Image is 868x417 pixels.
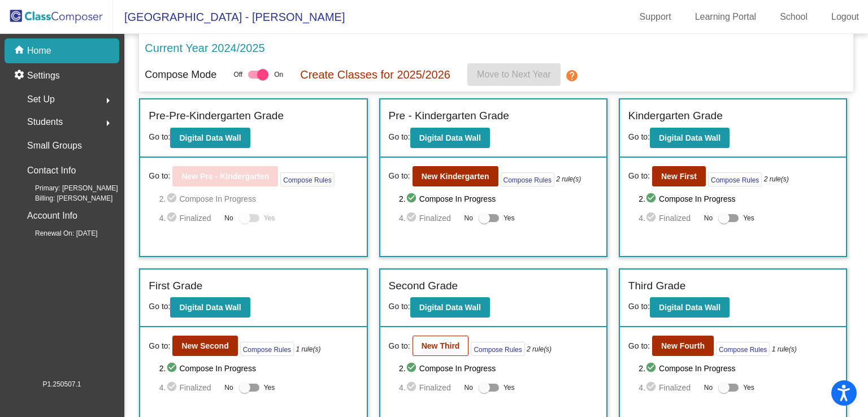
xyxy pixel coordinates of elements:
[166,362,180,375] mat-icon: check_circle
[159,362,358,375] span: 2. Compose In Progress
[661,341,705,350] b: New Fourth
[101,94,115,107] mat-icon: arrow_right
[389,108,509,124] label: Pre - Kindergarten Grade
[149,302,170,311] span: Go to:
[145,40,264,57] p: Current Year 2024/2025
[410,128,490,148] button: Digital Data Wall
[465,213,473,223] span: No
[17,193,112,203] span: Billing: [PERSON_NAME]
[172,166,278,186] button: New Pre - Kindergarten
[17,228,97,238] span: Renewal On: [DATE]
[274,69,283,80] span: On
[399,362,598,375] span: 2. Compose In Progress
[645,192,659,206] mat-icon: check_circle
[181,341,228,350] b: New Second
[399,192,598,206] span: 2. Compose In Progress
[772,344,797,354] i: 1 rule(s)
[422,172,489,181] b: New Kindergarten
[406,362,419,375] mat-icon: check_circle
[639,211,698,225] span: 4. Finalized
[822,8,868,26] a: Logout
[300,66,450,83] p: Create Classes for 2025/2026
[628,278,685,294] label: Third Grade
[704,213,713,223] span: No
[652,166,706,186] button: New First
[149,132,170,141] span: Go to:
[27,208,77,224] p: Account Info
[406,211,419,225] mat-icon: check_circle
[113,8,345,26] span: [GEOGRAPHIC_DATA] - [PERSON_NAME]
[389,132,410,141] span: Go to:
[166,192,180,206] mat-icon: check_circle
[399,211,459,225] span: 4. Finalized
[159,211,219,225] span: 4. Finalized
[556,174,581,184] i: 2 rule(s)
[422,341,460,350] b: New Third
[716,342,770,356] button: Compose Rules
[419,133,481,142] b: Digital Data Wall
[101,116,115,130] mat-icon: arrow_right
[645,211,659,225] mat-icon: check_circle
[659,303,721,312] b: Digital Data Wall
[764,174,789,184] i: 2 rule(s)
[477,69,551,79] span: Move to Next Year
[170,297,250,318] button: Digital Data Wall
[280,172,334,186] button: Compose Rules
[27,138,82,154] p: Small Groups
[645,381,659,394] mat-icon: check_circle
[419,303,481,312] b: Digital Data Wall
[170,128,250,148] button: Digital Data Wall
[17,183,118,193] span: Primary: [PERSON_NAME]
[27,163,76,179] p: Contact Info
[224,213,233,223] span: No
[686,8,766,26] a: Learning Portal
[181,172,269,181] b: New Pre - Kindergarten
[628,108,723,124] label: Kindergarten Grade
[639,192,837,206] span: 2. Compose In Progress
[628,302,650,311] span: Go to:
[389,278,458,294] label: Second Grade
[565,69,579,82] mat-icon: help
[224,383,233,393] span: No
[166,211,180,225] mat-icon: check_circle
[504,381,515,394] span: Yes
[650,128,730,148] button: Digital Data Wall
[179,303,241,312] b: Digital Data Wall
[149,170,170,182] span: Go to:
[264,381,275,394] span: Yes
[149,278,202,294] label: First Grade
[264,211,275,225] span: Yes
[652,336,714,356] button: New Fourth
[743,211,754,225] span: Yes
[159,192,358,206] span: 2. Compose In Progress
[413,166,498,186] button: New Kindergarten
[389,170,410,182] span: Go to:
[628,132,650,141] span: Go to:
[467,63,561,86] button: Move to Next Year
[399,381,459,394] span: 4. Finalized
[389,340,410,352] span: Go to:
[659,133,721,142] b: Digital Data Wall
[471,342,524,356] button: Compose Rules
[145,67,216,82] p: Compose Mode
[179,133,241,142] b: Digital Data Wall
[410,297,490,318] button: Digital Data Wall
[27,44,51,58] p: Home
[631,8,680,26] a: Support
[628,170,650,182] span: Go to:
[159,381,219,394] span: 4. Finalized
[406,192,419,206] mat-icon: check_circle
[704,383,713,393] span: No
[14,44,27,58] mat-icon: home
[639,362,837,375] span: 2. Compose In Progress
[166,381,180,394] mat-icon: check_circle
[233,69,242,80] span: Off
[27,114,63,130] span: Students
[708,172,762,186] button: Compose Rules
[27,69,60,82] p: Settings
[149,108,284,124] label: Pre-Pre-Kindergarten Grade
[240,342,294,356] button: Compose Rules
[149,340,170,352] span: Go to:
[389,302,410,311] span: Go to:
[650,297,730,318] button: Digital Data Wall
